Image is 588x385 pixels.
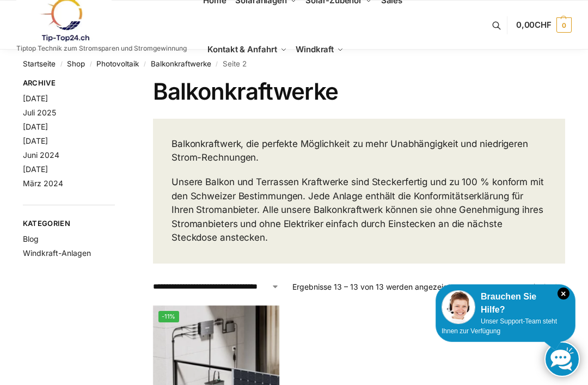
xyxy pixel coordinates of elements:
[56,60,67,69] span: /
[23,50,565,78] nav: Breadcrumb
[139,60,150,69] span: /
[530,281,538,292] a: ←
[442,290,475,324] img: Customer service
[540,282,549,291] a: Seite 1
[551,282,561,291] span: Seite 2
[291,25,348,74] a: Windkraft
[23,108,56,117] a: Juli 2025
[442,290,569,316] div: Brauchen Sie Hilfe?
[67,59,85,68] a: Shop
[96,59,139,68] a: Photovoltaik
[23,164,48,174] a: [DATE]
[23,179,63,188] a: März 2024
[516,9,572,41] a: 0,00CHF 0
[535,20,552,30] span: CHF
[23,150,59,160] a: Juni 2024
[203,25,291,74] a: Kontakt & Anfahrt
[23,218,115,229] span: Kategorien
[151,59,211,68] a: Balkonkraftwerke
[23,59,56,68] a: Startseite
[292,281,451,292] p: Ergebnisse 13 – 13 von 13 werden angezeigt
[85,60,96,69] span: /
[556,17,572,33] span: 0
[23,94,48,103] a: [DATE]
[516,20,552,30] span: 0,00
[153,281,279,292] select: Shop-Reihenfolge
[442,317,557,335] span: Unser Support-Team steht Ihnen zur Verfügung
[296,44,334,54] span: Windkraft
[23,248,91,258] a: Windkraft-Anlagen
[153,78,565,105] h1: Balkonkraftwerke
[526,281,565,292] nav: Produkt-Seitennummerierung
[16,45,187,52] p: Tiptop Technik zum Stromsparen und Stromgewinnung
[23,234,39,243] a: Blog
[23,122,48,131] a: [DATE]
[171,175,547,245] p: Unsere Balkon und Terrassen Kraftwerke sind Steckerfertig und zu 100 % konform mit den Schweizer ...
[115,78,121,90] button: Close filters
[558,288,569,300] i: Schließen
[23,78,115,89] span: Archive
[207,44,277,54] span: Kontakt & Anfahrt
[171,137,547,165] p: Balkonkraftwerk, die perfekte Möglichkeit zu mehr Unabhängigkeit und niedrigeren Strom-Rechnungen.
[23,136,48,145] a: [DATE]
